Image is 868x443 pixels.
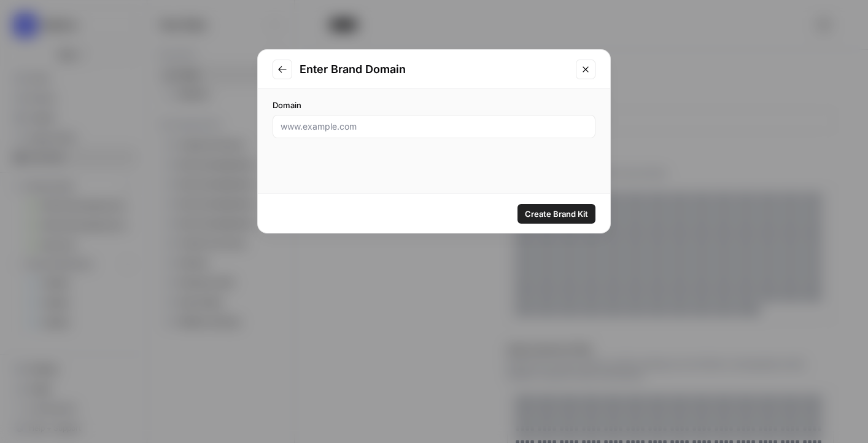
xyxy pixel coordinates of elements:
[300,61,568,78] h2: Enter Brand Domain
[281,120,587,133] input: www.example.com
[273,60,292,79] button: Go to previous step
[576,60,595,79] button: Close modal
[525,208,588,220] span: Create Brand Kit
[517,204,595,224] button: Create Brand Kit
[273,99,595,111] label: Domain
